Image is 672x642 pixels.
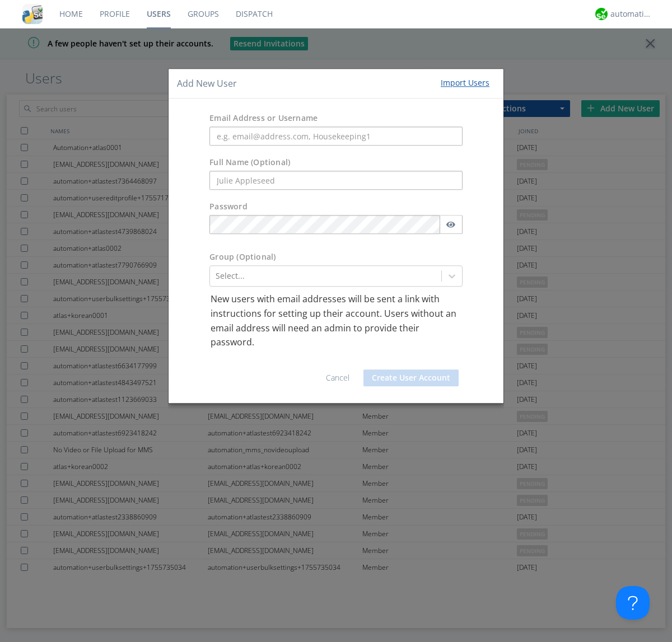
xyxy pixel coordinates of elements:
[209,157,290,168] label: Full Name (Optional)
[326,372,349,383] a: Cancel
[209,252,276,263] label: Group (Optional)
[595,8,608,20] img: d2d01cd9b4174d08988066c6d424eccd
[363,369,459,386] button: Create User Account
[22,4,43,24] img: cddb5a64eb264b2086981ab96f4c1ba7
[209,171,463,190] input: Julie Appleseed
[441,77,489,88] div: Import Users
[177,77,237,90] h4: Add New User
[209,201,248,213] label: Password
[209,113,318,124] label: Email Address or Username
[211,293,461,350] p: New users with email addresses will be sent a link with instructions for setting up their account...
[209,127,463,146] input: e.g. email@address.com, Housekeeping1
[610,8,652,20] div: automation+atlas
